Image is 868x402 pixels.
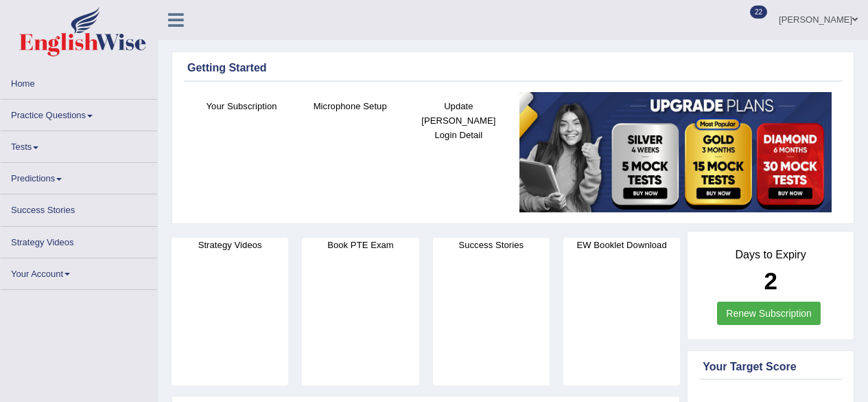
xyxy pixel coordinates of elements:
a: Tests [1,131,157,158]
span: 22 [750,5,767,19]
h4: Days to Expiry [703,249,838,261]
b: 2 [764,267,777,294]
h4: Microphone Setup [303,99,397,113]
a: Renew Subscription [717,302,821,325]
img: small5.jpg [519,92,832,213]
div: Your Target Score [703,359,838,375]
h4: Book PTE Exam [302,238,419,252]
h4: Strategy Videos [172,238,288,252]
a: Predictions [1,163,157,190]
a: Success Stories [1,194,157,221]
a: Practice Questions [1,100,157,126]
a: Strategy Videos [1,227,157,254]
h4: Your Subscription [194,99,289,113]
h4: Success Stories [433,238,550,252]
a: Home [1,68,157,95]
h4: EW Booklet Download [563,238,680,252]
div: Getting Started [187,60,838,76]
a: Your Account [1,258,157,285]
h4: Update [PERSON_NAME] Login Detail [411,99,506,142]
